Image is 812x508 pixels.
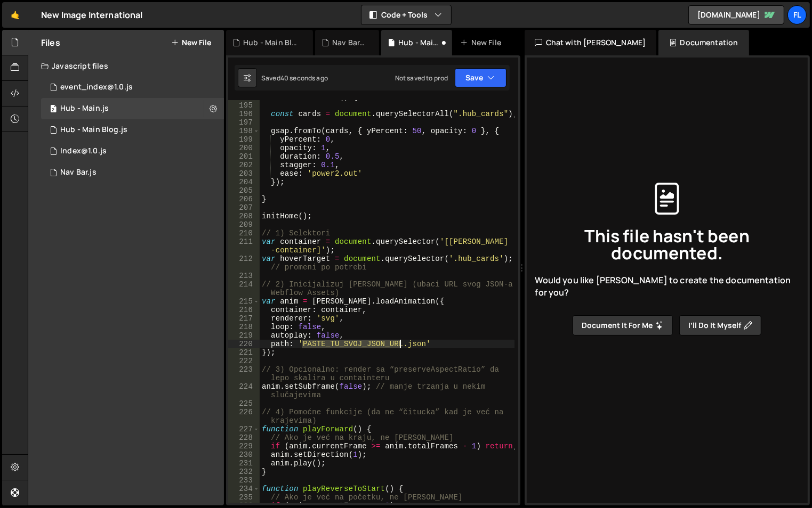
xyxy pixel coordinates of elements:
div: Hub - Main.js [398,37,439,48]
div: Documentation [658,30,749,55]
div: 215 [228,297,260,306]
div: 235 [228,493,260,502]
div: 196 [228,110,260,118]
div: 220 [228,340,260,348]
div: 226 [228,408,260,425]
div: 202 [228,161,260,169]
div: 207 [228,203,260,212]
button: Document it for me [573,315,673,335]
div: Chat with [PERSON_NAME] [525,30,657,55]
div: 230 [228,450,260,459]
span: Would you like [PERSON_NAME] to create the documentation for you? [535,274,800,298]
div: 225 [228,399,260,408]
div: 218 [228,323,260,331]
div: 205 [228,186,260,195]
div: Hub - Main.js [60,104,109,113]
div: Saved [261,73,328,83]
a: [DOMAIN_NAME] [688,5,784,24]
div: 40 seconds ago [280,73,328,83]
div: Index@1.0.js [60,146,107,156]
div: 209 [228,220,260,229]
div: 222 [228,357,260,365]
div: 228 [228,433,260,442]
div: 221 [228,348,260,357]
div: 199 [228,135,260,144]
button: Code + Tools [361,5,451,24]
button: I’ll do it myself [679,315,761,335]
span: 2 [50,105,57,114]
a: Fl [787,5,807,24]
div: 227 [228,425,260,433]
button: Save [455,68,507,87]
div: 195 [228,101,260,110]
div: 219 [228,331,260,340]
div: 15795/46353.js [41,119,224,141]
div: 234 [228,485,260,493]
div: 203 [228,169,260,178]
div: 208 [228,212,260,220]
div: 217 [228,314,260,323]
button: New File [171,38,211,47]
div: 206 [228,195,260,203]
div: 200 [228,144,260,152]
div: 204 [228,178,260,186]
div: 223 [228,365,260,382]
div: 15795/46323.js [41,98,224,119]
div: event_index@1.0.js [60,83,133,92]
div: 224 [228,382,260,399]
div: Hub - Main Blog.js [243,37,300,48]
div: 15795/44313.js [41,141,224,162]
div: 15795/42190.js [41,77,224,98]
span: This file hasn't been documented. [535,227,800,261]
div: 210 [228,229,260,237]
div: 231 [228,459,260,468]
div: Nav Bar.js [332,37,366,48]
div: 198 [228,127,260,135]
div: 15795/46513.js [41,162,224,183]
div: 201 [228,152,260,161]
div: Hub - Main Blog.js [60,125,127,135]
div: 229 [228,442,260,450]
h2: Files [41,37,60,48]
div: Javascript files [28,55,224,77]
div: 216 [228,306,260,314]
div: 211 [228,237,260,255]
div: 233 [228,476,260,485]
div: Not saved to prod [395,73,448,83]
div: Nav Bar.js [60,168,97,177]
div: New File [461,37,505,48]
div: New Image International [41,9,143,21]
div: 213 [228,272,260,280]
div: 212 [228,255,260,272]
a: 🤙 [2,2,28,28]
div: 197 [228,118,260,127]
div: 232 [228,468,260,476]
div: 214 [228,280,260,297]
